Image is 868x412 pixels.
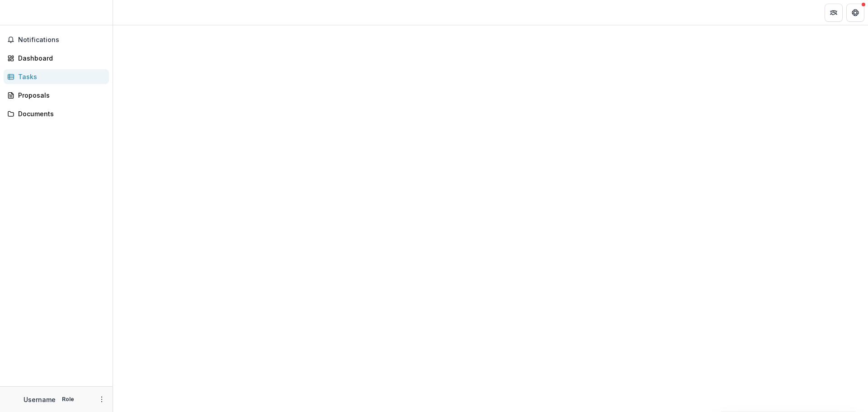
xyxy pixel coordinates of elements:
a: Proposals [4,88,109,103]
button: Notifications [4,33,109,47]
div: Dashboard [18,53,102,63]
div: Documents [18,109,102,118]
a: Dashboard [4,51,109,66]
a: Documents [4,106,109,121]
div: Proposals [18,90,102,100]
button: Partners [825,4,843,22]
p: Username [24,395,56,404]
div: Tasks [18,72,102,81]
p: Role [59,395,77,403]
a: Tasks [4,69,109,84]
button: More [96,394,107,405]
span: Notifications [18,36,105,44]
button: Get Help [846,4,864,22]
